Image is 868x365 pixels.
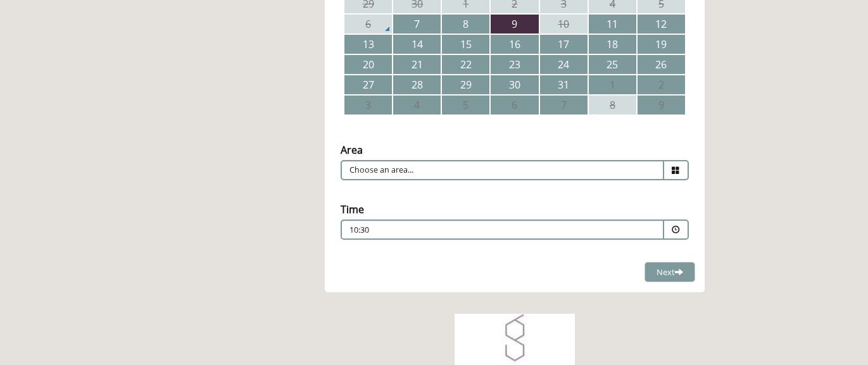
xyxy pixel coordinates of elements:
label: Area [341,143,363,157]
td: 23 [491,55,538,74]
td: 22 [442,55,489,74]
p: 10:30 [349,225,579,236]
td: 6 [344,15,392,34]
td: 16 [491,35,538,54]
td: 13 [344,35,392,54]
td: 12 [638,15,685,34]
label: Time [341,202,364,216]
td: 30 [491,75,538,94]
td: 19 [638,35,685,54]
td: 7 [540,96,588,114]
td: 27 [344,75,392,94]
td: 2 [638,75,685,94]
td: 28 [393,75,441,94]
td: 3 [344,96,392,114]
span: Next [657,266,683,278]
td: 29 [442,75,489,94]
td: 14 [393,35,441,54]
td: 10 [540,15,588,34]
td: 7 [393,15,441,34]
button: Next [645,262,695,283]
td: 26 [638,55,685,74]
td: 8 [442,15,489,34]
td: 8 [589,96,636,114]
td: 18 [589,35,636,54]
td: 9 [491,15,538,34]
td: 20 [344,55,392,74]
td: 4 [393,96,441,114]
td: 31 [540,75,588,94]
td: 15 [442,35,489,54]
td: 17 [540,35,588,54]
td: 1 [589,75,636,94]
td: 6 [491,96,538,114]
td: 21 [393,55,441,74]
td: 5 [442,96,489,114]
td: 24 [540,55,588,74]
td: 9 [638,96,685,114]
td: 25 [589,55,636,74]
td: 11 [589,15,636,34]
